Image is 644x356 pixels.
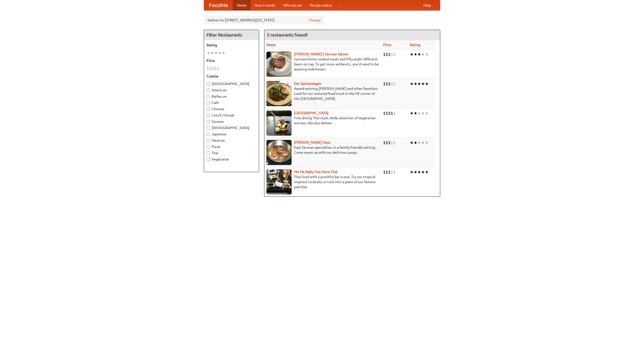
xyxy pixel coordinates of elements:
li: $ [391,169,393,175]
li: ★ [417,169,421,175]
li: $ [386,140,388,145]
li: ★ [417,110,421,116]
label: Thai [207,150,256,155]
h5: Rating [207,43,256,48]
p: East German specialties, in a family-friendly setting. Come warm up with our delicious soups. [266,145,379,155]
li: ★ [414,110,417,116]
a: [PERSON_NAME]'s German Saloon [294,52,348,56]
li: ★ [421,81,425,87]
li: ★ [410,169,414,175]
a: Price [383,43,391,47]
li: ★ [421,169,425,175]
li: $ [383,81,386,87]
li: ★ [414,52,417,57]
label: Pizza [207,144,256,149]
h4: Filter Restaurants [204,30,259,40]
a: Who we are [279,0,306,10]
label: Cafe [207,100,256,105]
h5: Price [207,58,256,63]
a: Recipe videos [306,0,336,10]
label: German [207,119,256,124]
label: American [207,88,256,93]
img: kohlhaus.jpg [266,140,292,165]
input: Chinese [207,107,210,111]
li: $ [388,110,391,116]
a: Der Speisewagen [294,82,321,86]
li: $ [212,66,214,71]
label: [DEMOGRAPHIC_DATA] [207,125,256,130]
a: [GEOGRAPHIC_DATA] [294,111,329,115]
label: Japanese [207,132,256,137]
input: Pizza [207,145,210,148]
li: $ [391,110,393,116]
li: $ [388,81,391,87]
img: satay.jpg [266,110,292,136]
p: Thai food with a youthful bar scene. Try our tropical inspired cocktails, or tuck into a plate of... [266,174,379,189]
p: German home-cooked meals and fifty-eight different beers on tap. To get more authentic, you'd nee... [266,57,379,72]
img: esthers.jpg [266,52,292,77]
label: Chinese [207,106,256,111]
input: American [207,89,210,92]
ng-pluralize: 5 restaurants found! [267,32,308,37]
a: Help [419,0,435,10]
li: $ [386,81,388,87]
li: $ [383,52,386,57]
li: $ [383,169,386,175]
li: ★ [417,52,421,57]
li: $ [391,52,393,57]
li: ★ [410,81,414,87]
h5: Cuisine [207,74,256,79]
li: ★ [421,52,425,57]
input: Thai [207,151,210,155]
li: ★ [425,140,429,145]
li: $ [393,140,396,145]
label: Barbecue [207,94,256,99]
li: $ [388,140,391,145]
li: ★ [425,110,429,116]
input: Barbecue [207,95,210,98]
li: ★ [425,81,429,87]
img: babythai.jpg [266,169,292,194]
a: Hit Me Baby One More Thai [294,170,338,174]
a: How it works [251,0,279,10]
li: $ [393,110,396,116]
input: [DEMOGRAPHIC_DATA] [207,82,210,86]
img: speisewagen.jpg [266,81,292,106]
label: Mexican [207,138,256,143]
li: ★ [210,50,214,56]
li: ★ [414,140,417,145]
li: ★ [410,140,414,145]
li: ★ [222,50,225,56]
li: ★ [417,81,421,87]
input: [DEMOGRAPHIC_DATA] [207,126,210,130]
li: ★ [421,110,425,116]
li: $ [383,140,386,145]
li: $ [393,81,396,87]
label: [DEMOGRAPHIC_DATA] [207,81,256,86]
label: Vegetarian [207,157,256,162]
input: Japanese [207,133,210,136]
li: $ [393,52,396,57]
p: Award-winning [PERSON_NAME] and other favorites. Look for our restored food truck in the NE corne... [266,86,379,101]
li: ★ [410,110,414,116]
li: ★ [207,50,210,56]
a: [PERSON_NAME] Haus [294,140,330,144]
li: $ [388,169,391,175]
li: ★ [218,50,222,56]
li: ★ [417,140,421,145]
input: German [207,120,210,123]
input: Czech / Slovak [207,114,210,117]
p: Fine dining Thai-style. Wide selection of vegetarian entrées. We also deliver. [266,115,379,126]
a: Rating [410,43,420,47]
a: Name [266,43,276,47]
div: Deliver to: [STREET_ADDRESS][US_STATE] [204,16,325,25]
li: $ [391,140,393,145]
li: ★ [414,169,417,175]
a: Home [233,0,251,10]
li: $ [207,66,209,71]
